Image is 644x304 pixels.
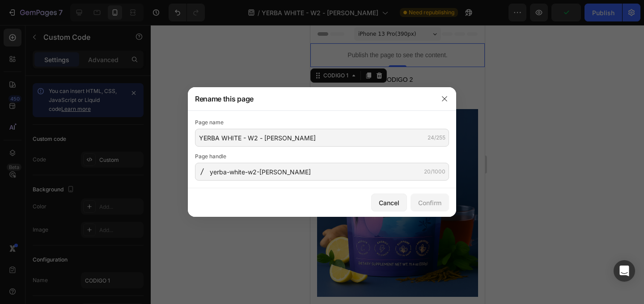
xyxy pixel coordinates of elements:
[371,194,407,211] button: Cancel
[7,84,168,272] img: gempages_568763735624123413-20d55f49-b2a3-4510-bf7c-d1856fd1e555.png
[11,46,40,55] div: CODIGO 1
[195,152,449,161] div: Page handle
[411,194,449,211] button: Confirm
[428,134,445,142] div: 24/255
[48,4,106,13] span: iPhone 13 Pro ( 390 px)
[614,260,635,282] div: Open Intercom Messenger
[195,93,254,104] h3: Rename this page
[195,118,449,127] div: Page name
[424,168,445,176] div: 20/1000
[7,274,168,299] h2: Herbal Fusion 7X
[418,198,441,207] div: Confirm
[73,74,141,81] p: 2,500+ Reseñas verificadas!
[379,198,399,207] div: Cancel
